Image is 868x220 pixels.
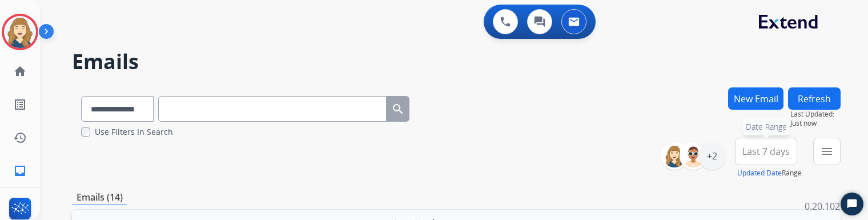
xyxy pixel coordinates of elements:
[698,142,726,170] div: +2
[790,110,841,119] span: Last Updated:
[13,131,27,145] mat-icon: history
[728,87,783,110] button: New Email
[788,87,841,110] button: Refresh
[737,168,802,178] span: Range
[72,190,127,205] p: Emails (14)
[13,65,27,78] mat-icon: home
[13,98,27,111] mat-icon: list_alt
[4,16,36,48] img: avatar
[735,138,797,165] button: Last 7 daysDate Range
[841,193,863,215] button: Start Chat
[805,199,857,213] p: 0.20.1027RC
[72,50,841,73] h2: Emails
[737,169,782,178] button: Updated Date
[790,119,841,128] span: Just now
[742,149,790,154] span: Last 7 days
[13,164,27,178] mat-icon: inbox
[391,102,405,116] mat-icon: search
[95,126,173,138] label: Use Filters In Search
[820,145,834,158] mat-icon: menu
[846,198,858,210] svg: Open Chat
[746,121,787,133] span: Date Range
